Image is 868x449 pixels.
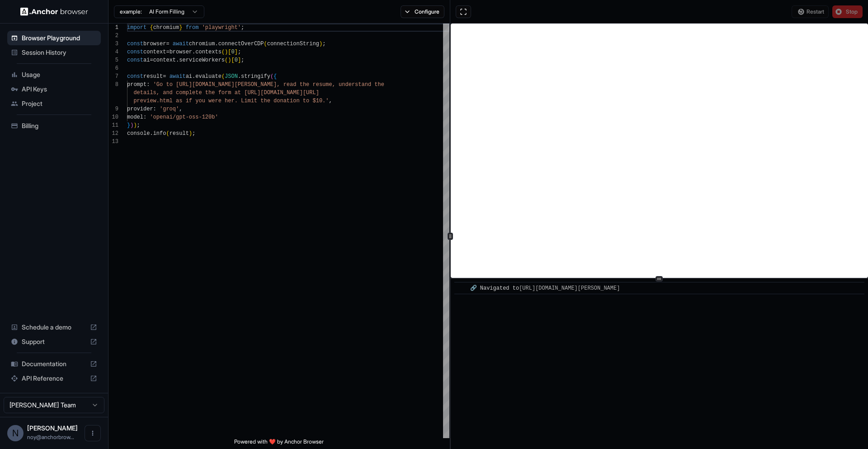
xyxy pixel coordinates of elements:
[127,41,143,47] span: const
[267,41,319,47] span: connectionString
[133,90,260,96] span: details, and complete the form at [URL]
[127,114,143,120] span: model
[241,73,270,80] span: stringify
[319,41,322,47] span: )
[225,57,228,63] span: (
[108,113,118,121] div: 10
[231,57,234,63] span: [
[108,24,118,32] div: 1
[7,96,101,111] div: Project
[170,130,189,137] span: result
[22,99,97,108] span: Project
[127,73,143,80] span: const
[170,73,186,80] span: await
[170,49,192,55] span: browser
[127,57,143,63] span: const
[153,81,290,88] span: 'Go to [URL][DOMAIN_NAME][PERSON_NAME], re
[225,73,238,80] span: JSON
[7,45,101,60] div: Session History
[108,56,118,64] div: 5
[202,24,241,31] span: 'playwright'
[22,121,97,130] span: Billing
[274,73,277,80] span: {
[127,106,153,112] span: provider
[22,33,97,43] span: Browser Playground
[153,57,176,63] span: context
[228,57,231,63] span: )
[401,5,444,18] button: Configure
[235,57,238,63] span: 0
[231,49,234,55] span: 0
[143,49,166,55] span: context
[189,130,192,137] span: )
[108,129,118,138] div: 12
[143,41,166,47] span: browser
[290,81,384,88] span: ad the resume, understand the
[192,73,195,80] span: .
[127,130,150,137] span: console
[22,323,86,332] span: Schedule a demo
[519,285,620,291] a: [URL][DOMAIN_NAME][PERSON_NAME]
[329,98,332,104] span: ,
[179,57,225,63] span: serviceWorkers
[195,49,222,55] span: contexts
[192,49,195,55] span: .
[7,82,101,96] div: API Keys
[7,371,101,386] div: API Reference
[127,24,146,31] span: import
[127,122,130,129] span: }
[108,64,118,72] div: 6
[241,24,244,31] span: ;
[133,122,137,129] span: )
[7,31,101,45] div: Browser Playground
[153,24,179,31] span: chromium
[195,73,222,80] span: evaluate
[146,81,150,88] span: :
[20,7,88,16] img: Anchor Logo
[192,130,195,137] span: ;
[7,320,101,334] div: Schedule a demo
[186,73,192,80] span: ai
[7,357,101,371] div: Documentation
[238,57,241,63] span: ]
[150,114,218,120] span: 'openai/gpt-oss-120b'
[150,130,153,137] span: .
[127,81,146,88] span: prompt
[241,57,244,63] span: ;
[225,49,228,55] span: )
[176,57,179,63] span: .
[108,40,118,48] div: 3
[108,105,118,113] div: 9
[143,114,146,120] span: :
[459,284,463,293] span: ​
[7,334,101,349] div: Support
[22,337,86,346] span: Support
[143,57,150,63] span: ai
[153,106,156,112] span: :
[234,438,324,449] span: Powered with ❤️ by Anchor Browser
[150,24,153,31] span: {
[120,8,142,15] span: example:
[108,32,118,40] div: 2
[215,41,218,47] span: .
[22,374,86,383] span: API Reference
[222,73,225,80] span: (
[222,49,225,55] span: (
[218,41,264,47] span: connectOverCDP
[260,90,319,96] span: [DOMAIN_NAME][URL]
[133,98,296,104] span: preview.html as if you were her. Limit the donatio
[127,49,143,55] span: const
[130,122,133,129] span: )
[186,24,199,31] span: from
[470,285,623,291] span: 🔗 Navigated to
[456,5,471,18] button: Open in full screen
[108,81,118,89] div: 8
[160,106,179,112] span: 'groq'
[22,85,97,94] span: API Keys
[270,73,274,80] span: (
[108,138,118,146] div: 13
[108,121,118,129] div: 11
[264,41,267,47] span: (
[22,48,97,57] span: Session History
[179,24,182,31] span: }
